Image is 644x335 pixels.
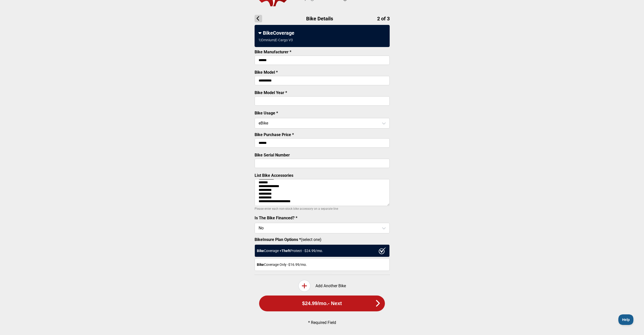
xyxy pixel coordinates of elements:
strong: BikeInsure Plan Options * [255,237,301,242]
strong: Bike [257,249,264,253]
div: Coverage Only - $16.99 /mo. [255,258,390,271]
span: /mo. [317,301,328,306]
label: List Bike Accessories [255,173,293,178]
div: 1 | Omnium | E-Cargo V3 [258,38,293,42]
label: Bike Usage * [255,111,278,115]
h1: Bike Details [255,15,390,22]
span: 2 of 3 [377,16,390,22]
label: Bike Model * [255,70,278,75]
img: ux1sgP1Haf775SAghJI38DyDlYP+32lKFAAAAAElFTkSuQmCC [379,247,386,254]
label: Is The Bike Financed? * [255,216,297,220]
div: Add Another Bike [255,280,390,292]
iframe: Toggle Customer Support [618,314,634,325]
label: (select one) [255,237,390,242]
strong: Theft [281,249,290,253]
strong: Bike [257,263,264,267]
div: Coverage + Protect - $ 24.99 /mo. [255,244,390,257]
p: * Required Field [263,320,381,325]
label: Bike Serial Number [255,153,290,157]
label: Bike Purchase Price * [255,132,294,137]
label: Bike Manufacturer * [255,50,291,54]
label: Bike Model Year * [255,90,287,95]
p: Please enter each non-stock bike accessory on a separate line [255,206,390,212]
button: $24.99/mo.- Next [259,296,385,311]
div: BikeCoverage [258,30,386,36]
